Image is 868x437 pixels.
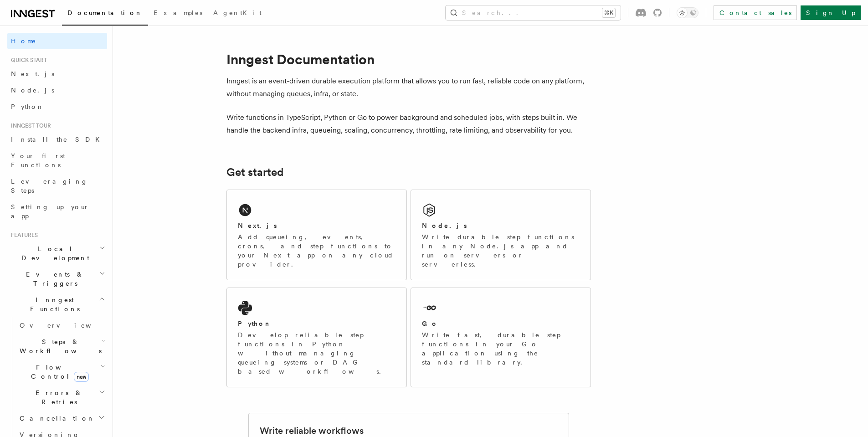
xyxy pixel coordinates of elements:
span: Events & Triggers [7,270,99,288]
p: Develop reliable step functions in Python without managing queueing systems or DAG based workflows. [238,330,395,376]
h2: Go [422,319,438,328]
span: Errors & Retries [16,388,99,406]
span: AgentKit [213,9,262,16]
a: Next.js [7,66,107,82]
a: Documentation [62,3,148,26]
p: Write durable step functions in any Node.js app and run on servers or serverless. [422,232,580,269]
span: Inngest tour [7,122,51,129]
span: Python [11,103,44,110]
a: AgentKit [208,3,267,25]
button: Events & Triggers [7,266,107,292]
p: Write functions in TypeScript, Python or Go to power background and scheduled jobs, with steps bu... [226,111,591,137]
a: Python [7,98,107,115]
span: Examples [154,9,202,16]
span: Quick start [7,57,47,64]
span: Steps & Workflows [16,337,102,355]
span: Install the SDK [11,136,105,143]
a: Node.js [7,82,107,98]
span: Flow Control [16,363,100,381]
a: Sign Up [801,5,861,20]
button: Search...⌘K [446,5,621,20]
a: PythonDevelop reliable step functions in Python without managing queueing systems or DAG based wo... [226,288,407,387]
button: Local Development [7,241,107,266]
a: Your first Functions [7,148,107,173]
h1: Inngest Documentation [226,51,591,67]
button: Cancellation [16,410,107,427]
a: GoWrite fast, durable step functions in your Go application using the standard library. [411,288,591,387]
span: Node.js [11,87,54,94]
span: Next.js [11,70,54,77]
a: Contact sales [714,5,797,20]
button: Inngest Functions [7,292,107,317]
a: Node.jsWrite durable step functions in any Node.js app and run on servers or serverless. [411,190,591,280]
span: Leveraging Steps [11,178,88,194]
span: Your first Functions [11,152,65,169]
a: Examples [148,3,208,25]
button: Flow Controlnew [16,359,107,385]
span: Inngest Functions [7,295,98,314]
p: Add queueing, events, crons, and step functions to your Next app on any cloud provider. [238,232,395,269]
h2: Node.js [422,221,467,230]
h2: Write reliable workflows [260,424,364,437]
a: Leveraging Steps [7,173,107,199]
a: Install the SDK [7,131,107,148]
p: Write fast, durable step functions in your Go application using the standard library. [422,330,580,367]
a: Next.jsAdd queueing, events, crons, and step functions to your Next app on any cloud provider. [226,190,407,280]
a: Home [7,33,107,49]
span: Cancellation [16,414,95,423]
span: Features [7,231,38,239]
button: Errors & Retries [16,385,107,410]
h2: Python [238,319,272,328]
span: Setting up your app [11,203,89,220]
a: Overview [16,317,107,334]
p: Inngest is an event-driven durable execution platform that allows you to run fast, reliable code ... [226,75,591,100]
h2: Next.js [238,221,277,230]
span: new [74,372,89,382]
button: Toggle dark mode [677,7,699,18]
span: Overview [20,322,113,329]
span: Local Development [7,244,99,262]
span: Documentation [67,9,143,16]
kbd: ⌘K [602,8,615,17]
span: Home [11,36,36,46]
a: Get started [226,166,283,179]
button: Steps & Workflows [16,334,107,359]
a: Setting up your app [7,199,107,224]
